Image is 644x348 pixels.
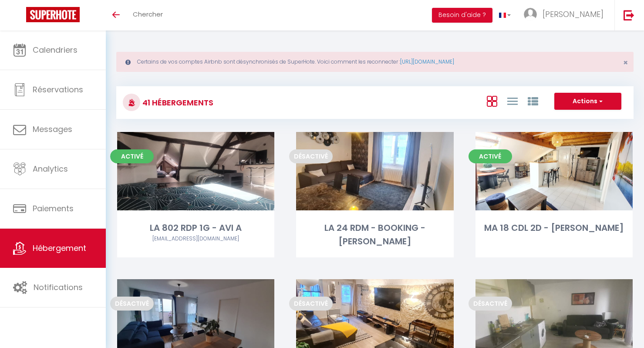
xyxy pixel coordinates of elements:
span: [PERSON_NAME] [543,9,604,20]
span: Désactivé [110,297,154,311]
div: LA 24 RDM - BOOKING - [PERSON_NAME] [296,221,453,249]
span: Messages [33,124,72,135]
a: [URL][DOMAIN_NAME] [400,58,454,65]
h3: 41 Hébergements [140,93,213,112]
span: Paiements [33,203,74,214]
div: Airbnb [117,235,274,243]
div: Certains de vos comptes Airbnb sont désynchronisés de SuperHote. Voici comment les reconnecter : [116,52,634,72]
a: Vue en Liste [507,94,518,108]
span: Réservations [33,84,83,95]
img: Super Booking [26,7,80,22]
button: Actions [554,93,621,110]
a: Vue par Groupe [528,94,538,108]
button: Besoin d'aide ? [432,8,492,23]
span: Notifications [34,282,83,293]
div: LA 802 RDP 1G - AVI A [117,221,274,235]
a: Vue en Box [487,94,497,108]
button: Close [623,59,628,67]
div: MA 18 CDL 2D - [PERSON_NAME] [475,221,633,235]
span: Désactivé [289,297,333,311]
span: Désactivé [289,149,333,163]
span: Activé [110,149,154,163]
span: Hébergement [33,243,86,253]
span: Calendriers [33,44,78,55]
span: Activé [469,149,512,163]
span: × [623,57,628,68]
span: Chercher [133,10,163,19]
span: Analytics [33,163,68,174]
img: ... [524,8,537,21]
span: Désactivé [469,297,512,311]
img: logout [624,10,634,20]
